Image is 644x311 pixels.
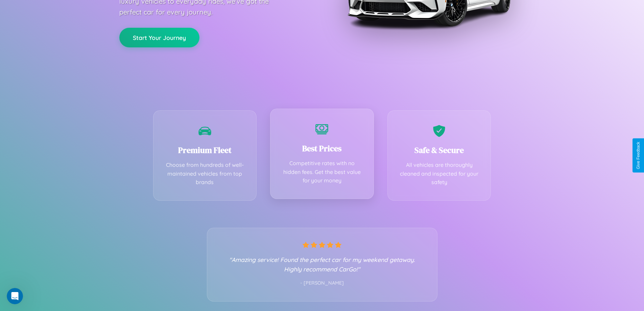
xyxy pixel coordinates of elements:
p: All vehicles are thoroughly cleaned and inspected for your safety [398,161,481,187]
h3: Safe & Secure [398,145,481,156]
p: "Amazing service! Found the perfect car for my weekend getaway. Highly recommend CarGo!" [221,255,424,274]
h3: Premium Fleet [164,145,246,156]
p: Choose from hundreds of well-maintained vehicles from top brands [164,161,246,187]
div: Give Feedback [636,142,641,169]
button: Start Your Journey [119,28,199,47]
iframe: Intercom live chat [7,288,23,304]
p: - [PERSON_NAME] [221,279,424,288]
h3: Best Prices [281,143,363,154]
div: Open Intercom Messenger [3,3,126,21]
p: Competitive rates with no hidden fees. Get the best value for your money [281,159,363,185]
